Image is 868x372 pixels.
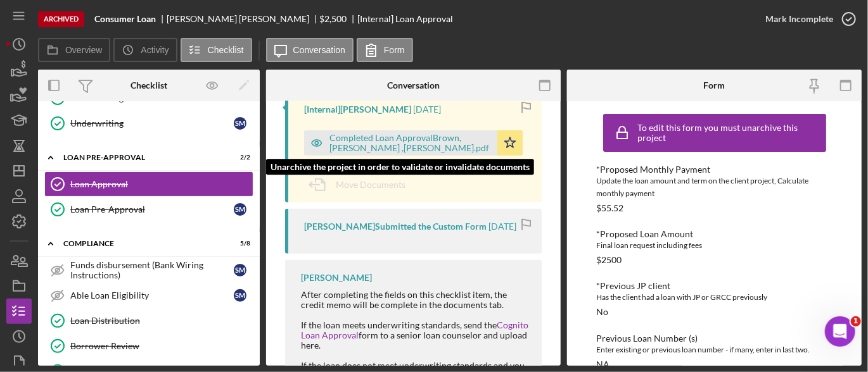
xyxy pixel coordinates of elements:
button: Activity [113,38,177,62]
div: S M [234,264,246,276]
div: S M [234,117,246,130]
iframe: Intercom live chat [825,316,855,347]
div: Conversation [387,80,440,90]
div: Loan Approval [70,179,253,189]
div: Funds disbursement (Bank Wiring Instructions) [70,260,234,280]
div: No [597,307,609,317]
div: [PERSON_NAME] Submitted the Custom Form [304,221,487,232]
div: *Previous JP client [597,281,833,291]
div: If the loan meets underwriting standards, send the form to a senior loan counselor and upload here. [301,320,529,350]
label: Form [384,45,405,55]
a: Funds disbursement (Bank Wiring Instructions)SM [44,257,253,283]
time: 2024-03-26 16:29 [488,221,516,232]
div: Enter existing or previous loan number - if many, enter in last two. [597,344,833,356]
div: Has the client had a loan with JP or GRCC previously [597,291,833,304]
button: Form [357,38,413,62]
button: Completed Loan ApprovalBrown, [PERSON_NAME] ,[PERSON_NAME].pdf [304,130,523,156]
div: Completed Loan ApprovalBrown, [PERSON_NAME] ,[PERSON_NAME].pdf [329,133,491,153]
div: [Internal] Loan Approval [357,14,453,24]
a: Borrower Review [44,333,253,359]
div: S M [234,203,246,216]
div: Compliance [63,240,219,247]
div: Mark Incomplete [765,6,833,32]
div: Loan Pre-Approval [63,154,219,161]
label: Checklist [208,45,244,55]
div: [PERSON_NAME] [PERSON_NAME] [167,14,320,24]
button: Move Documents [304,169,418,201]
div: $2500 [597,255,622,265]
button: Overview [38,38,110,62]
div: 2 / 2 [227,154,250,161]
a: Loan Distribution [44,308,253,333]
div: *Proposed Loan Amount [597,229,833,239]
a: Able Loan EligibilitySM [44,283,253,308]
div: Underwriting [70,118,234,128]
a: UnderwritingSM [44,111,253,136]
div: *Proposed Monthly Payment [597,164,833,175]
div: Form [704,80,725,90]
div: S M [234,289,246,302]
div: Previous Loan Number (s) [597,333,833,344]
button: Checklist [181,38,252,62]
label: Overview [65,45,102,55]
button: Conversation [266,38,354,62]
div: After completing the fields on this checklist item, the credit memo will be complete in the docum... [301,290,529,310]
div: [PERSON_NAME] [301,273,372,283]
div: Borrower Review [70,341,253,351]
div: 5 / 8 [227,240,250,247]
button: Mark Incomplete [753,6,862,32]
div: Loan Distribution [70,316,253,326]
span: 1 [851,316,861,326]
div: [Internal] [PERSON_NAME] [304,104,411,115]
div: Checklist [131,80,167,90]
div: Update the loan amount and term on the client project, Calculate monthly payment [597,175,833,200]
div: To edit this form you must unarchive this project [638,123,823,143]
div: Loan Pre-Approval [70,204,234,214]
a: Cognito Loan Approval [301,319,528,340]
div: Archived [38,11,84,27]
div: $55.52 [597,203,624,213]
div: $2,500 [320,14,347,24]
div: Able Loan Eligibility [70,290,234,301]
a: Loan Pre-ApprovalSM [44,197,253,222]
a: Loan Approval [44,171,253,197]
b: Consumer Loan [94,14,156,24]
div: NA [597,359,610,369]
time: 2024-03-26 18:26 [413,104,441,115]
label: Activity [141,45,169,55]
span: Move Documents [336,179,405,190]
div: Final loan request including fees [597,239,833,252]
label: Conversation [293,45,346,55]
